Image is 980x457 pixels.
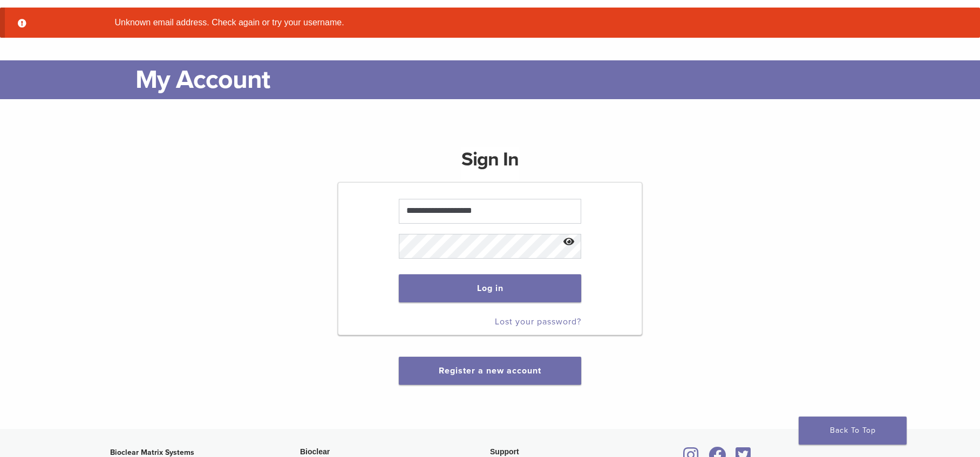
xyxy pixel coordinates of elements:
button: Log in [399,274,581,302]
button: Show password [557,228,581,256]
span: Bioclear [300,447,330,456]
li: Unknown email address. Check again or try your username. [111,16,888,29]
button: Register a new account [399,357,581,385]
a: Register a new account [439,365,541,376]
a: Back To Top [799,417,907,445]
strong: Bioclear Matrix Systems [110,448,194,457]
a: Lost your password? [495,316,581,327]
h1: My Account [135,60,870,99]
h1: Sign In [461,147,519,181]
span: Support [490,447,519,456]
